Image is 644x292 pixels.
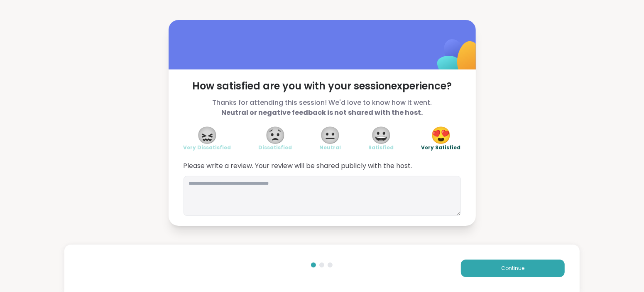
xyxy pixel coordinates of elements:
[320,128,341,143] span: 😐
[369,144,394,151] span: Satisfied
[371,128,392,143] span: 😀
[221,108,423,117] b: Neutral or negative feedback is not shared with the host.
[184,161,461,171] span: Please write a review. Your review will be shared publicly with the host.
[431,128,451,143] span: 😍
[421,144,461,151] span: Very Satisfied
[461,260,565,277] button: Continue
[418,17,500,100] img: ShareWell Logomark
[197,128,218,143] span: 😖
[265,128,286,143] span: 😟
[184,79,461,93] span: How satisfied are you with your session experience?
[184,144,231,151] span: Very Dissatisfied
[184,98,461,118] span: Thanks for attending this session! We'd love to know how it went.
[501,265,524,272] span: Continue
[320,144,341,151] span: Neutral
[259,144,292,151] span: Dissatisfied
